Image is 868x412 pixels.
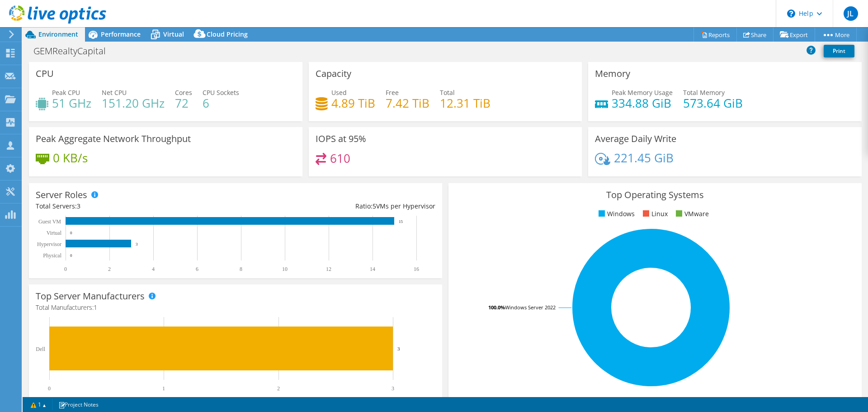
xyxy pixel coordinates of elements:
[316,69,351,79] h3: Capacity
[196,266,198,272] text: 6
[505,304,556,311] tspan: Windows Server 2022
[36,134,191,144] h3: Peak Aggregate Network Throughput
[330,153,350,163] h4: 610
[36,303,435,313] h4: Total Manufacturers:
[102,88,127,97] span: Net CPU
[386,98,429,108] h4: 7.42 TiB
[64,266,67,272] text: 0
[53,153,88,163] h4: 0 KB/s
[326,266,331,272] text: 12
[36,69,54,79] h3: CPU
[386,88,399,97] span: Free
[824,45,854,57] a: Print
[36,190,87,200] h3: Server Roles
[207,30,248,38] span: Cloud Pricing
[683,88,725,97] span: Total Memory
[683,98,743,108] h4: 573.64 GiB
[101,30,141,38] span: Performance
[316,134,366,144] h3: IOPS at 95%
[163,30,184,38] span: Virtual
[596,209,635,219] li: Windows
[43,252,61,259] text: Physical
[240,266,242,272] text: 8
[29,46,120,56] h1: GEMRealtyCapital
[52,399,105,410] a: Project Notes
[236,201,435,211] div: Ratio: VMs per Hypervisor
[440,98,491,108] h4: 12.31 TiB
[595,69,630,79] h3: Memory
[52,88,80,97] span: Peak CPU
[277,385,280,392] text: 2
[595,134,676,144] h3: Average Daily Write
[612,98,673,108] h4: 334.88 GiB
[440,88,455,97] span: Total
[36,346,45,352] text: Dell
[282,266,288,272] text: 10
[36,291,145,301] h3: Top Server Manufacturers
[612,88,673,97] span: Peak Memory Usage
[108,266,111,272] text: 2
[488,304,505,311] tspan: 100.0%
[331,98,375,108] h4: 4.89 TiB
[38,30,78,38] span: Environment
[844,6,858,21] span: JL
[175,88,192,97] span: Cores
[102,98,165,108] h4: 151.20 GHz
[162,385,165,392] text: 1
[373,202,376,210] span: 5
[773,28,815,42] a: Export
[331,88,347,97] span: Used
[70,231,72,235] text: 0
[48,385,51,392] text: 0
[152,266,155,272] text: 4
[674,209,709,219] li: VMware
[136,242,138,246] text: 3
[641,209,668,219] li: Linux
[37,241,61,247] text: Hypervisor
[399,219,403,224] text: 15
[52,98,91,108] h4: 51 GHz
[203,88,239,97] span: CPU Sockets
[787,9,795,18] svg: \n
[614,153,674,163] h4: 221.45 GiB
[175,98,192,108] h4: 72
[203,98,239,108] h4: 6
[414,266,419,272] text: 16
[47,230,62,236] text: Virtual
[36,201,236,211] div: Total Servers:
[70,253,72,258] text: 0
[815,28,857,42] a: More
[77,202,80,210] span: 3
[693,28,737,42] a: Reports
[736,28,774,42] a: Share
[370,266,375,272] text: 14
[24,399,52,410] a: 1
[94,303,97,312] span: 1
[455,190,855,200] h3: Top Operating Systems
[397,346,400,351] text: 3
[38,218,61,225] text: Guest VM
[392,385,394,392] text: 3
